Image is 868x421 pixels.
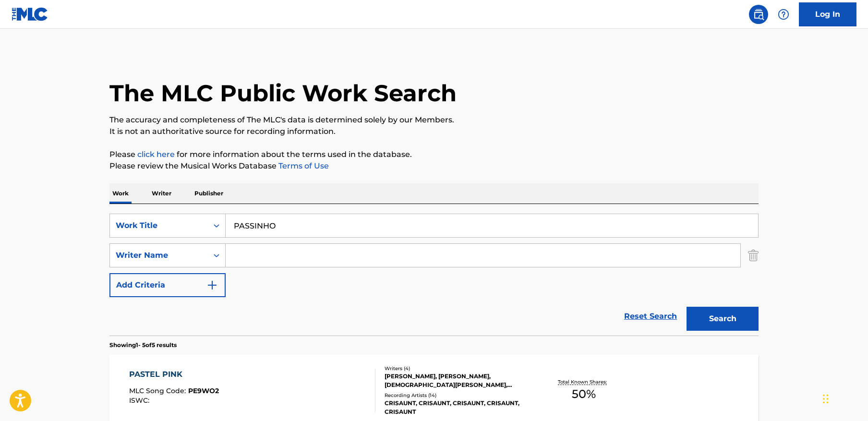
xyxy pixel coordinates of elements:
button: Add Criteria [109,273,226,297]
div: Writer Name [116,250,202,261]
a: Public Search [749,5,768,24]
p: Publisher [192,183,226,204]
span: 50 % [572,385,596,403]
div: Writers ( 4 ) [385,365,530,372]
p: Please review the Musical Works Database [109,160,759,172]
img: help [778,9,789,20]
p: Total Known Shares: [558,378,609,385]
h1: The MLC Public Work Search [109,79,457,108]
img: MLC Logo [12,7,48,21]
iframe: Chat Widget [820,375,868,421]
div: Drag [823,385,829,413]
img: Delete Criterion [748,243,759,267]
div: Recording Artists ( 14 ) [385,392,530,399]
p: Work [109,183,132,204]
a: Terms of Use [277,161,329,170]
span: MLC Song Code : [129,386,188,395]
div: PASTEL PINK [129,369,219,380]
button: Search [687,307,759,331]
img: search [753,9,764,20]
p: The accuracy and completeness of The MLC's data is determined solely by our Members. [109,114,759,126]
div: [PERSON_NAME], [PERSON_NAME], [DEMOGRAPHIC_DATA][PERSON_NAME], [PERSON_NAME] [385,372,530,389]
a: Reset Search [619,306,682,327]
p: It is not an authoritative source for recording information. [109,126,759,137]
span: ISWC : [129,396,152,405]
form: Search Form [109,214,759,336]
span: PE9WO2 [188,386,219,395]
p: Showing 1 - 5 of 5 results [109,341,177,349]
div: CRISAUNT, CRISAUNT, CRISAUNT, CRISAUNT, CRISAUNT [385,399,530,416]
p: Please for more information about the terms used in the database. [109,149,759,160]
p: Writer [149,183,174,204]
div: Work Title [116,220,202,231]
a: Log In [799,2,856,26]
div: Help [774,5,793,24]
a: click here [137,150,175,159]
img: 9d2ae6d4665cec9f34b9.svg [206,279,218,291]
